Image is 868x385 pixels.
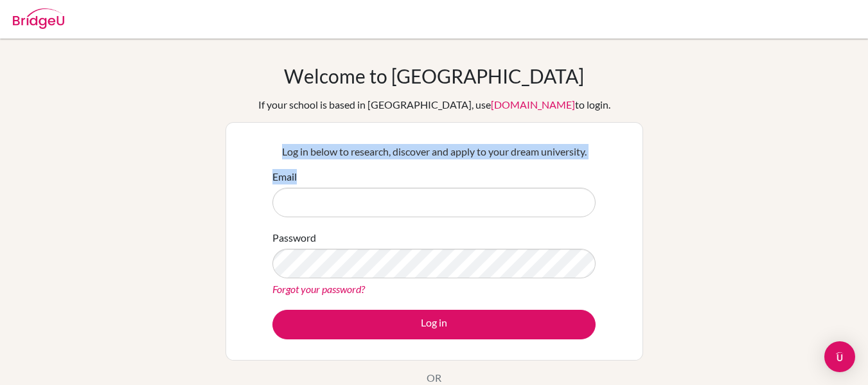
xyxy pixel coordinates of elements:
p: Log in below to research, discover and apply to your dream university. [272,144,596,159]
img: Bridge-U [13,8,64,29]
a: Forgot your password? [272,283,365,295]
div: If your school is based in [GEOGRAPHIC_DATA], use to login. [258,97,610,112]
label: Password [272,230,316,246]
a: [DOMAIN_NAME] [491,98,575,111]
label: Email [272,169,297,184]
div: Open Intercom Messenger [824,341,855,372]
button: Log in [272,310,596,339]
h1: Welcome to [GEOGRAPHIC_DATA] [284,64,584,87]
